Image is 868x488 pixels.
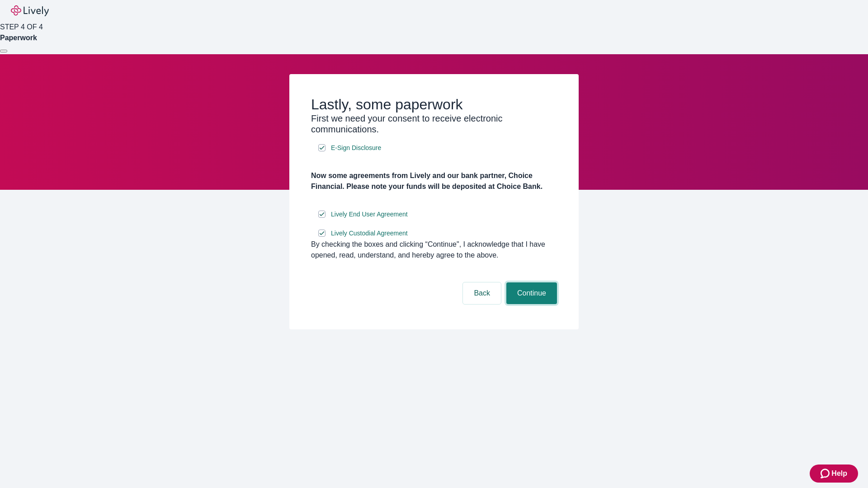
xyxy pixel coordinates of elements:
a: e-sign disclosure document [329,209,410,220]
button: Continue [506,282,557,304]
button: Zendesk support iconHelp [810,465,858,483]
a: e-sign disclosure document [329,228,410,239]
div: By checking the boxes and clicking “Continue", I acknowledge that I have opened, read, understand... [311,239,557,261]
svg: Zendesk support icon [821,468,831,479]
span: Help [831,468,847,479]
span: Lively Custodial Agreement [331,229,408,238]
h2: Lastly, some paperwork [311,96,557,113]
span: Lively End User Agreement [331,210,408,219]
a: e-sign disclosure document [329,142,383,154]
img: Lively [11,5,49,16]
h4: Now some agreements from Lively and our bank partner, Choice Financial. Please note your funds wi... [311,170,557,192]
span: E-Sign Disclosure [331,143,381,153]
h3: First we need your consent to receive electronic communications. [311,113,557,135]
button: Back [463,282,501,304]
